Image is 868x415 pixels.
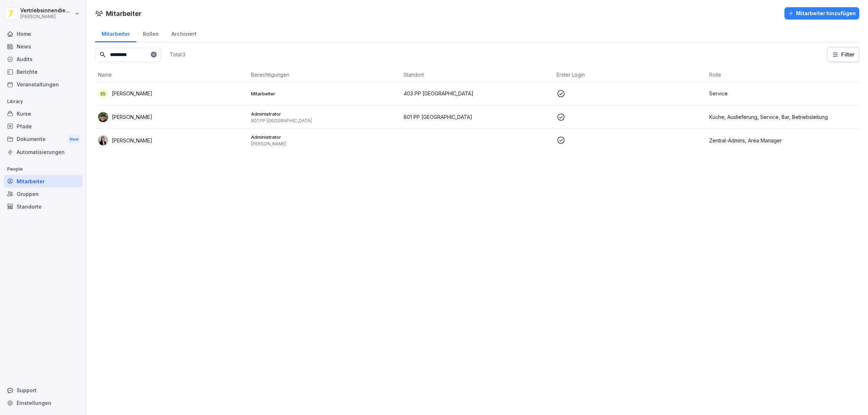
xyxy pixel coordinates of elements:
th: Name [95,68,248,82]
a: Kurse [4,107,82,120]
a: Rollen [136,24,165,42]
a: Standorte [4,200,82,213]
img: cpkmu6uicldj5e27byacn7ma.png [98,112,108,122]
p: [PERSON_NAME] [251,141,398,147]
p: Küche, Auslieferung, Service, Bar, Betriebsleitung [709,113,856,121]
p: [PERSON_NAME] [20,14,73,19]
button: Mitarbeiter hinzufügen [784,7,859,20]
div: Filter [832,51,855,58]
a: Veranstaltungen [4,78,82,91]
p: Vertriebsinnendienst [20,8,73,14]
p: Total: 3 [170,51,186,58]
p: People [4,163,82,175]
a: Archiviert [165,24,203,42]
p: Library [4,96,82,107]
p: [PERSON_NAME] [112,90,152,97]
div: Dokumente [4,133,82,146]
a: Audits [4,53,82,65]
p: Administrator [251,111,398,117]
button: Filter [827,47,859,62]
div: ES [98,89,108,99]
a: DokumenteNew [4,133,82,146]
p: Mitarbeiter [251,90,398,97]
div: Mitarbeiter hinzufügen [788,9,856,17]
p: [PERSON_NAME] [112,137,152,144]
a: Automatisierungen [4,146,82,158]
p: 801 PP [GEOGRAPHIC_DATA] [251,118,398,124]
th: Standort [401,68,554,82]
th: Rolle [706,68,859,82]
div: Support [4,384,82,397]
p: [PERSON_NAME] [112,113,152,121]
p: Zentral-Admins, Area Manager [709,137,856,144]
th: Berechtigungen [248,68,401,82]
th: Erster Login [554,68,707,82]
h1: Mitarbeiter [106,9,141,18]
a: Home [4,27,82,40]
p: 403 PP [GEOGRAPHIC_DATA] [404,90,551,97]
img: ydz6ubv4v3qh5d3g4xemmifb.png [98,135,108,145]
p: Administrator [251,134,398,140]
p: 801 PP [GEOGRAPHIC_DATA] [404,113,551,121]
div: New [68,135,80,144]
a: Berichte [4,65,82,78]
a: Gruppen [4,188,82,200]
p: Service [709,90,856,97]
a: Mitarbeiter [4,175,82,188]
a: Mitarbeiter [95,24,136,42]
a: Einstellungen [4,397,82,409]
a: Pfade [4,120,82,133]
a: News [4,40,82,53]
